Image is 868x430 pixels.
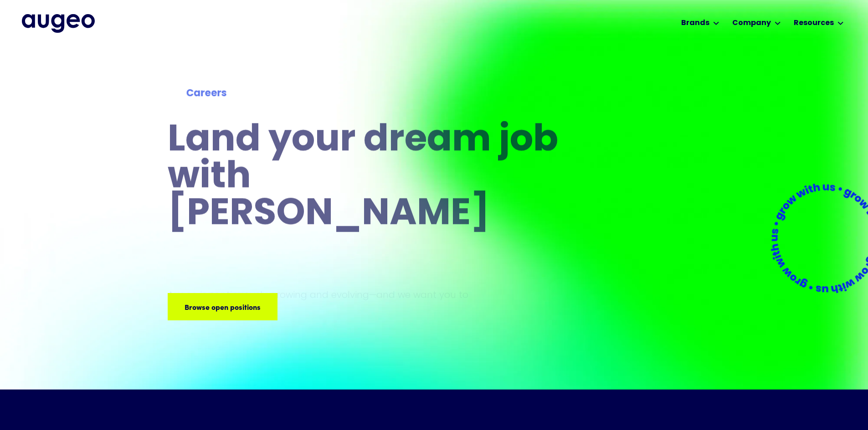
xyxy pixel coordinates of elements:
div: Resources [794,18,834,29]
a: Browse open positions [168,293,277,320]
div: Brands [681,18,709,29]
img: Augeo's full logo in midnight blue. [22,14,95,32]
h1: Land your dream job﻿ with [PERSON_NAME] [168,123,561,233]
strong: Careers [186,89,226,99]
div: Company [732,18,771,29]
a: home [22,14,95,32]
p: Augeo is continuously growing and evolving—and we want you to grow with us. [168,288,481,314]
